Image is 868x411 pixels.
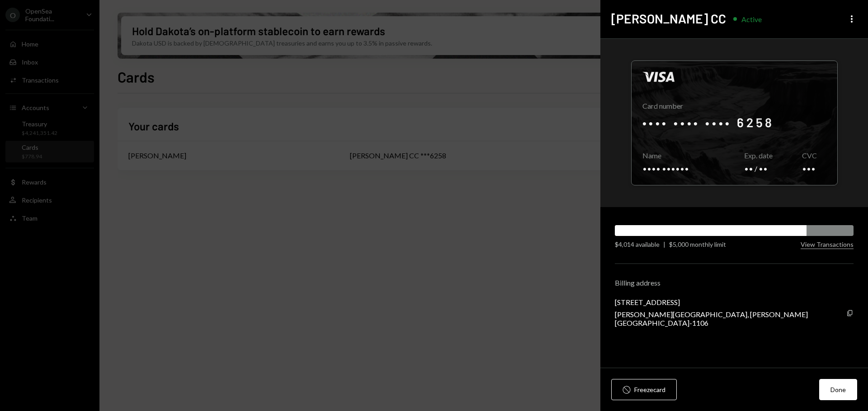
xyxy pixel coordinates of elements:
button: Done [819,379,857,400]
button: Freezecard [611,379,677,400]
div: $5,000 monthly limit [669,240,726,249]
div: $4,014 available [615,240,660,249]
div: Click to reveal [631,60,838,185]
div: [STREET_ADDRESS] [615,298,846,306]
div: Billing address [615,278,854,287]
div: Freeze card [634,385,665,394]
div: [PERSON_NAME][GEOGRAPHIC_DATA], [PERSON_NAME][GEOGRAPHIC_DATA]-1106 [615,310,846,327]
div: | [663,240,665,249]
h2: [PERSON_NAME] CC [611,10,726,28]
div: Active [741,15,762,23]
button: View Transactions [801,240,854,249]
